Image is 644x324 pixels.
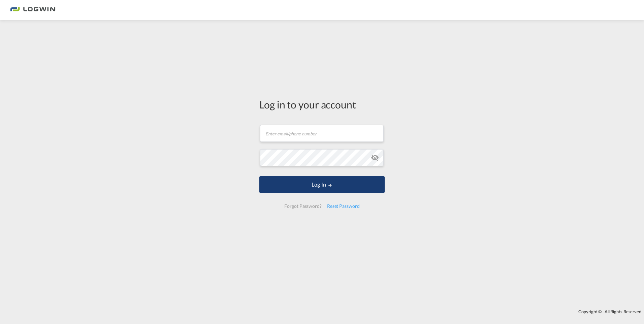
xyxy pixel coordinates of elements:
button: LOGIN [259,176,385,193]
div: Log in to your account [259,97,385,111]
md-icon: icon-eye-off [371,154,379,162]
div: Forgot Password? [282,200,324,212]
div: Reset Password [324,200,362,212]
img: bc73a0e0d8c111efacd525e4c8ad7d32.png [10,3,56,18]
input: Enter email/phone number [260,125,384,142]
